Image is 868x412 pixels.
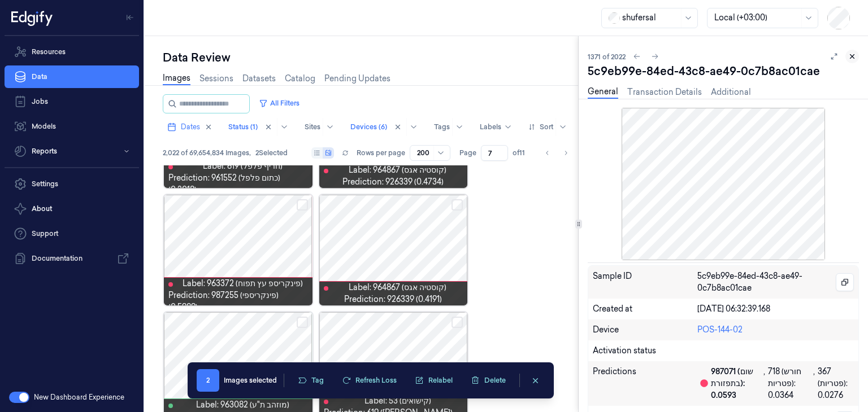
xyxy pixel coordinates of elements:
[593,366,697,401] div: Predictions
[513,148,531,158] span: of 11
[768,366,813,401] div: 718 (חורש פטריות): 0.0364
[364,395,431,407] span: Label: 53 (קישואים)
[588,52,626,62] span: 1371 of 2022
[5,222,139,245] a: Support
[5,140,139,163] button: Reports
[5,65,139,88] a: Data
[163,50,578,65] div: Data Review
[540,145,555,161] button: Go to previous page
[408,372,459,389] button: Relabel
[558,145,574,161] button: Go to next page
[254,94,304,112] button: All Filters
[763,366,768,401] div: ,
[168,172,308,196] span: Prediction: 961552 (כתום פלפל) (0.2018)
[459,148,476,158] span: Page
[335,372,403,389] button: Refresh Loss
[224,375,277,385] div: Images selected
[324,73,390,85] a: Pending Updates
[813,366,818,401] div: ,
[527,371,545,389] button: clearSelection
[163,72,190,85] a: Images
[5,41,139,63] a: Resources
[697,325,743,335] a: POS-144-02
[464,372,513,389] button: Delete
[588,86,618,99] a: General
[242,73,276,85] a: Datasets
[5,115,139,138] a: Models
[588,63,859,79] div: 5c9eb99e-84ed-43c8-ae49-0c7b8ac01cae
[540,145,574,161] nav: pagination
[297,317,308,328] button: Select row
[297,199,308,211] button: Select row
[197,369,219,392] span: 2
[593,303,697,315] div: Created at
[344,293,442,305] span: Prediction: 926339 (0.4191)
[818,366,854,401] div: 367 (פטריות): 0.0276
[593,324,697,336] div: Device
[291,372,331,389] button: Tag
[203,160,283,172] span: Label: 619 (חריף פלפל)
[121,8,139,27] button: Toggle Navigation
[196,399,289,411] span: Label: 963082 (מוזהב ת"ע)
[5,173,139,195] a: Settings
[168,290,308,313] span: Prediction: 987255 (פינקריספי) (0.5989)
[452,199,463,211] button: Select row
[163,148,251,158] span: 2,022 of 69,654,834 Images ,
[285,73,315,85] a: Catalog
[5,198,139,220] button: About
[711,86,751,98] a: Additional
[181,122,200,132] span: Dates
[593,345,854,357] div: Activation status
[349,282,446,293] span: Label: 964867 (קוסטיה אגס)
[357,148,405,158] p: Rows per page
[593,270,697,294] div: Sample ID
[5,90,139,113] a: Jobs
[255,148,288,158] span: 2 Selected
[711,366,763,401] div: 987071 (שום בתפזורת): 0.0593
[697,270,854,294] div: 5c9eb99e-84ed-43c8-ae49-0c7b8ac01cae
[199,73,233,85] a: Sessions
[342,176,444,188] span: Prediction: 926339 (0.4734)
[452,317,463,328] button: Select row
[183,278,303,290] span: Label: 963372 (פינקריספ עץ תפוח)
[5,247,139,270] a: Documentation
[163,118,217,136] button: Dates
[697,303,854,315] div: [DATE] 06:32:39.168
[349,164,446,176] span: Label: 964867 (קוסטיה אגס)
[627,86,702,98] a: Transaction Details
